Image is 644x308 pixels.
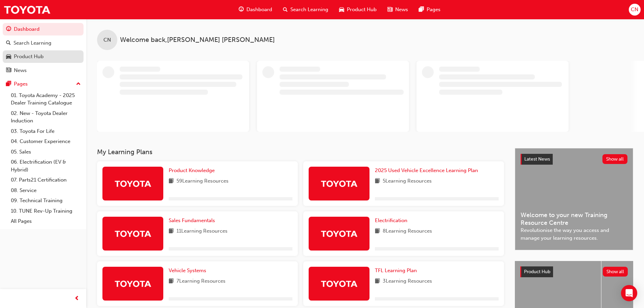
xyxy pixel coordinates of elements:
span: CN [631,6,638,14]
span: Sales Fundamentals [169,217,215,223]
span: book-icon [375,177,380,186]
span: prev-icon [74,294,79,303]
a: 10. TUNE Rev-Up Training [8,206,84,216]
a: 04. Customer Experience [8,136,84,147]
img: Trak [114,228,151,239]
button: CN [629,4,641,16]
button: DashboardSearch LearningProduct HubNews [3,22,84,78]
button: Pages [3,78,84,90]
a: Latest NewsShow all [521,154,627,165]
a: 01. Toyota Academy - 2025 Dealer Training Catalogue [8,90,84,108]
span: TFL Learning Plan [375,267,417,274]
span: news-icon [6,68,11,74]
a: Electrification [375,217,410,224]
span: CN [103,36,111,44]
span: news-icon [387,5,392,14]
div: News [14,67,27,74]
div: Search Learning [14,39,51,47]
a: All Pages [8,216,84,227]
a: Search Learning [3,37,84,49]
span: Electrification [375,217,407,223]
span: 59 Learning Resources [176,177,229,186]
span: Dashboard [246,6,272,14]
span: guage-icon [6,26,11,32]
a: 06. Electrification (EV & Hybrid) [8,157,84,175]
a: search-iconSearch Learning [278,3,334,17]
img: Trak [114,278,151,289]
span: guage-icon [239,5,244,14]
span: book-icon [375,227,380,236]
span: car-icon [6,54,11,60]
span: pages-icon [6,81,11,87]
a: Vehicle Systems [169,267,209,275]
a: Dashboard [3,23,84,35]
a: Product Hub [3,50,84,63]
span: 3 Learning Resources [383,277,432,286]
span: 7 Learning Resources [176,277,225,286]
img: Trak [3,2,51,17]
span: 11 Learning Resources [176,227,228,236]
span: book-icon [375,277,380,286]
span: book-icon [169,277,174,286]
span: search-icon [283,5,288,14]
a: news-iconNews [382,3,413,17]
span: 8 Learning Resources [383,227,432,236]
a: 2025 Used Vehicle Excellence Learning Plan [375,167,481,174]
img: Trak [320,228,358,239]
span: Vehicle Systems [169,267,206,274]
span: Product Hub [524,269,550,275]
div: Open Intercom Messenger [621,285,637,301]
button: Show all [602,154,628,164]
a: TFL Learning Plan [375,267,420,275]
span: Product Knowledge [169,167,215,173]
span: pages-icon [419,5,424,14]
span: Welcome to your new Training Resource Centre [521,211,627,227]
a: Latest NewsShow allWelcome to your new Training Resource CentreRevolutionise the way you access a... [515,148,633,250]
span: 2025 Used Vehicle Excellence Learning Plan [375,167,478,173]
span: book-icon [169,227,174,236]
span: Search Learning [290,6,328,14]
button: Show all [603,267,628,277]
h3: My Learning Plans [97,148,504,156]
span: book-icon [169,177,174,186]
a: News [3,64,84,77]
img: Trak [320,278,358,289]
span: News [395,6,408,14]
span: Product Hub [347,6,377,14]
a: 03. Toyota For Life [8,126,84,137]
a: 05. Sales [8,147,84,157]
span: Pages [427,6,440,14]
div: Product Hub [14,53,44,61]
a: 08. Service [8,185,84,196]
a: car-iconProduct Hub [334,3,382,17]
span: Welcome back , [PERSON_NAME] [PERSON_NAME] [120,36,275,44]
span: search-icon [6,40,11,46]
a: pages-iconPages [413,3,446,17]
a: Product HubShow all [520,266,628,277]
a: Sales Fundamentals [169,217,218,224]
a: Product Knowledge [169,167,217,174]
div: Pages [14,80,28,88]
span: Latest News [524,156,550,162]
img: Trak [320,177,358,189]
span: 5 Learning Resources [383,177,432,186]
img: Trak [114,177,151,189]
span: Revolutionise the way you access and manage your learning resources. [521,227,627,242]
a: guage-iconDashboard [233,3,278,17]
a: 02. New - Toyota Dealer Induction [8,108,84,126]
span: up-icon [76,80,81,89]
a: 07. Parts21 Certification [8,175,84,185]
span: car-icon [339,5,344,14]
a: 09. Technical Training [8,195,84,206]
